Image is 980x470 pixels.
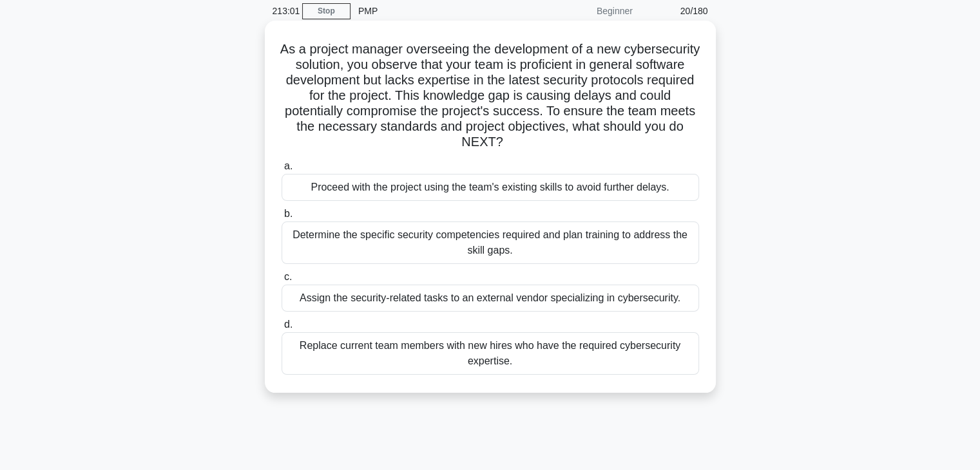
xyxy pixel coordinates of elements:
[302,3,351,19] a: Stop
[282,285,699,312] div: Assign the security-related tasks to an external vendor specializing in cybersecurity.
[280,41,700,151] h5: As a project manager overseeing the development of a new cybersecurity solution, you observe that...
[282,332,699,375] div: Replace current team members with new hires who have the required cybersecurity expertise.
[284,160,293,171] span: a.
[282,174,699,201] div: Proceed with the project using the team's existing skills to avoid further delays.
[284,271,292,282] span: c.
[284,319,293,330] span: d.
[282,221,699,264] div: Determine the specific security competencies required and plan training to address the skill gaps.
[284,208,293,219] span: b.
